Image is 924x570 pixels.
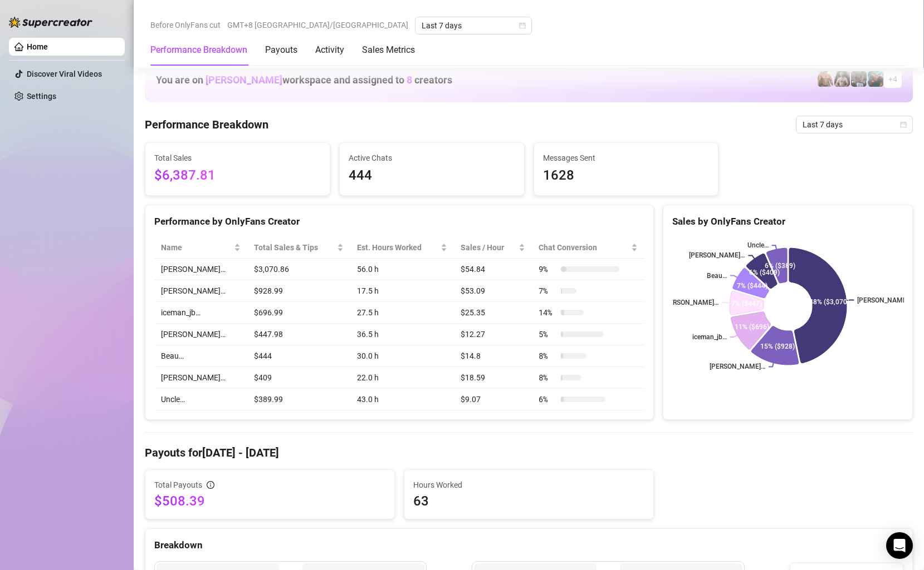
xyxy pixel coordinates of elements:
span: Hours Worked [413,479,644,491]
td: $696.99 [247,302,350,324]
td: $3,070.86 [247,259,350,280]
span: Total Payouts [154,479,202,491]
img: logo-BBDzfeDw.svg [9,17,92,28]
span: calendar [900,121,907,128]
span: calendar [519,22,526,29]
span: 14 % [539,306,556,319]
span: Active Chats [349,152,515,164]
td: iceman_jb… [154,302,247,324]
td: $54.84 [454,259,532,280]
span: 8 % [539,371,556,384]
td: 56.0 h [350,259,454,280]
td: 17.5 h [350,280,454,302]
text: [PERSON_NAME]… [710,363,765,371]
span: 63 [413,492,644,510]
span: Name [161,241,232,254]
td: $14.8 [454,345,532,367]
span: GMT+8 [GEOGRAPHIC_DATA]/[GEOGRAPHIC_DATA] [227,17,408,33]
th: Sales / Hour [454,237,532,259]
td: Uncle… [154,389,247,410]
th: Name [154,237,247,259]
td: $928.99 [247,280,350,302]
span: Last 7 days [422,17,525,34]
div: Breakdown [154,538,903,553]
div: Est. Hours Worked [357,241,438,254]
td: $409 [247,367,350,389]
img: David [818,71,833,87]
div: Sales Metrics [362,43,415,57]
a: Settings [27,92,56,101]
span: Messages Sent [543,152,710,164]
a: Discover Viral Videos [27,70,102,78]
div: Performance by OnlyFans Creator [154,214,644,229]
td: [PERSON_NAME]… [154,367,247,389]
h4: Payouts for [DATE] - [DATE] [145,445,913,460]
td: [PERSON_NAME]… [154,259,247,280]
span: $6,387.81 [154,165,321,186]
td: 22.0 h [350,367,454,389]
span: [PERSON_NAME] [206,74,282,86]
div: Open Intercom Messenger [886,532,913,559]
td: 43.0 h [350,389,454,410]
td: $444 [247,345,350,367]
span: 9 % [539,263,556,275]
span: Before OnlyFans cut [150,17,221,33]
th: Chat Conversion [532,237,644,259]
span: 5 % [539,328,556,340]
span: + 4 [888,73,897,85]
span: Chat Conversion [539,241,629,254]
img: iceman_jb [851,71,867,87]
span: Total Sales [154,152,321,164]
div: Performance Breakdown [150,43,247,57]
div: Activity [315,43,344,57]
td: 27.5 h [350,302,454,324]
td: 36.5 h [350,324,454,345]
span: info-circle [207,481,214,489]
td: 30.0 h [350,345,454,367]
text: [PERSON_NAME]… [689,252,745,260]
text: Uncle… [747,242,769,250]
td: $12.27 [454,324,532,345]
img: Jake [868,71,883,87]
span: 6 % [539,393,556,405]
span: 7 % [539,285,556,297]
h4: Performance Breakdown [145,117,268,132]
h1: You are on workspace and assigned to creators [156,74,452,86]
td: [PERSON_NAME]… [154,324,247,345]
span: Sales / Hour [461,241,517,254]
span: Total Sales & Tips [254,241,335,254]
td: $25.35 [454,302,532,324]
td: $9.07 [454,389,532,410]
img: Marcus [834,71,850,87]
div: Payouts [265,43,297,57]
span: 8 [407,74,412,86]
text: [PERSON_NAME]… [663,299,718,306]
td: $389.99 [247,389,350,410]
text: iceman_jb… [692,333,727,341]
td: $18.59 [454,367,532,389]
th: Total Sales & Tips [247,237,350,259]
span: 1628 [543,165,710,186]
td: $53.09 [454,280,532,302]
a: Home [27,42,48,51]
text: Beau… [707,272,727,280]
td: [PERSON_NAME]… [154,280,247,302]
div: Sales by OnlyFans Creator [672,214,903,229]
span: Last 7 days [803,116,906,133]
td: $447.98 [247,324,350,345]
span: 8 % [539,350,556,362]
span: 444 [349,165,515,186]
text: [PERSON_NAME]… [857,296,913,304]
span: $508.39 [154,492,385,510]
td: Beau… [154,345,247,367]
